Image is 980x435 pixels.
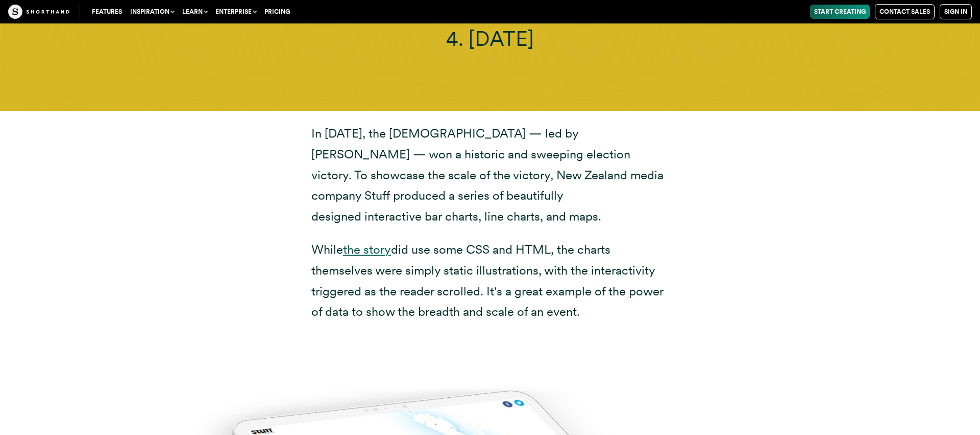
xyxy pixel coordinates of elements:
p: In [DATE], the [DEMOGRAPHIC_DATA] — led by [PERSON_NAME] — won a historic and sweeping election v... [311,123,669,227]
a: Pricing [260,5,294,19]
a: Contact Sales [875,4,935,19]
button: Inspiration [126,5,178,19]
button: Learn [178,5,211,19]
a: Start Creating [810,5,870,19]
p: While did use some CSS and HTML, the charts themselves were simply static illustrations, with the... [311,239,669,322]
a: Features [88,5,126,19]
a: the story [343,242,391,257]
button: Enterprise [211,5,260,19]
span: 4. [DATE] [446,26,534,51]
a: Sign in [940,4,972,19]
img: The Craft [8,5,69,19]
